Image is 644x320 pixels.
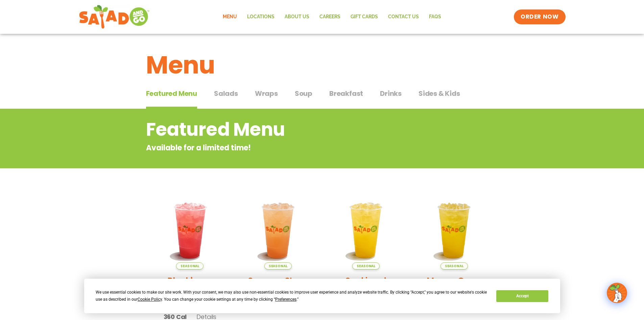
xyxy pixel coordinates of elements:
[345,9,383,25] a: GIFT CARDS
[295,88,312,99] span: Soup
[146,142,444,153] p: Available for a limited time!
[84,279,560,313] div: Cookie Consent Prompt
[329,88,363,99] span: Breakfast
[138,297,162,302] span: Cookie Policy
[380,88,402,99] span: Drinks
[415,275,493,298] h2: Mango Grove Lemonade
[146,47,498,83] h1: Menu
[415,191,493,270] img: Product photo for Mango Grove Lemonade
[607,283,626,302] img: wpChatIcon
[383,9,424,25] a: Contact Us
[327,191,405,270] img: Product photo for Sunkissed Yuzu Lemonade
[239,275,317,298] h2: Summer Stone Fruit Lemonade
[327,275,405,298] h2: Sunkissed [PERSON_NAME]
[496,290,548,302] button: Accept
[214,88,238,99] span: Salads
[176,262,204,270] span: Seasonal
[419,88,460,99] span: Sides & Kids
[151,191,229,270] img: Product photo for Blackberry Bramble Lemonade
[314,9,345,25] a: Careers
[218,9,446,25] nav: Menu
[275,297,296,302] span: Preferences
[264,262,292,270] span: Seasonal
[440,262,468,270] span: Seasonal
[146,88,197,99] span: Featured Menu
[218,9,242,25] a: Menu
[255,88,278,99] span: Wraps
[280,9,314,25] a: About Us
[239,191,317,270] img: Product photo for Summer Stone Fruit Lemonade
[79,3,150,30] img: new-SAG-logo-768×292
[151,275,229,310] h2: Blackberry [PERSON_NAME] Lemonade
[146,86,498,109] div: Tabbed content
[146,116,444,143] h2: Featured Menu
[242,9,280,25] a: Locations
[514,9,565,24] a: ORDER NOW
[96,289,488,303] div: We use essential cookies to make our site work. With your consent, we may also use non-essential ...
[424,9,446,25] a: FAQs
[521,13,558,21] span: ORDER NOW
[352,262,380,270] span: Seasonal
